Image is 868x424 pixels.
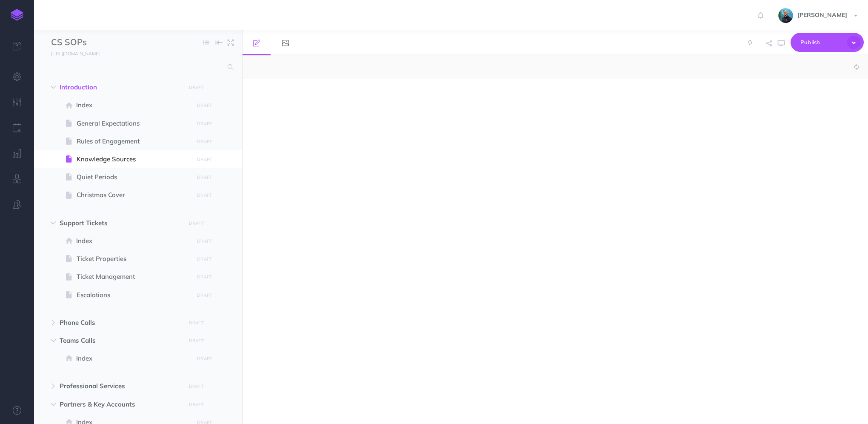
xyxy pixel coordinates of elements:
[60,218,180,228] span: Support Tickets
[51,36,151,49] input: Documentation Name
[77,154,191,164] span: Knowledge Sources
[194,254,215,264] button: DRAFT
[194,172,215,182] button: DRAFT
[189,384,204,389] small: DRAFT
[77,172,191,182] span: Quiet Periods
[197,356,212,361] small: DRAFT
[76,353,191,364] span: Index
[189,320,204,326] small: DRAFT
[189,85,204,90] small: DRAFT
[34,49,108,57] a: [URL][DOMAIN_NAME]
[778,8,793,23] img: 925838e575eb33ea1a1ca055db7b09b0.jpg
[76,236,191,246] span: Index
[186,381,207,391] button: DRAFT
[194,272,215,282] button: DRAFT
[77,136,191,146] span: Rules of Engagement
[186,400,207,410] button: DRAFT
[60,335,180,346] span: Teams Calls
[189,221,204,226] small: DRAFT
[194,137,215,146] button: DRAFT
[197,139,212,144] small: DRAFT
[51,60,223,75] input: Search
[800,36,843,49] span: Publish
[76,100,191,110] span: Index
[793,11,851,19] span: [PERSON_NAME]
[197,192,212,198] small: DRAFT
[189,338,204,344] small: DRAFT
[197,103,212,108] small: DRAFT
[197,121,212,126] small: DRAFT
[197,274,212,280] small: DRAFT
[77,118,191,129] span: General Expectations
[197,175,212,180] small: DRAFT
[60,318,180,328] span: Phone Calls
[189,402,204,407] small: DRAFT
[197,238,212,244] small: DRAFT
[77,290,191,300] span: Escalations
[186,318,207,328] button: DRAFT
[77,254,191,264] span: Ticket Properties
[194,119,215,129] button: DRAFT
[186,336,207,346] button: DRAFT
[197,157,212,162] small: DRAFT
[186,218,207,228] button: DRAFT
[11,9,23,21] img: logo-mark.svg
[77,272,191,282] span: Ticket Management
[194,190,215,200] button: DRAFT
[186,83,207,92] button: DRAFT
[60,399,180,410] span: Partners & Key Accounts
[197,256,212,262] small: DRAFT
[194,236,215,246] button: DRAFT
[51,51,100,57] small: [URL][DOMAIN_NAME]
[197,292,212,298] small: DRAFT
[194,155,215,164] button: DRAFT
[77,190,191,200] span: Christmas Cover
[194,290,215,300] button: DRAFT
[60,381,180,391] span: Professional Services
[194,354,215,364] button: DRAFT
[791,33,864,52] button: Publish
[194,100,215,110] button: DRAFT
[60,82,180,92] span: Introduction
